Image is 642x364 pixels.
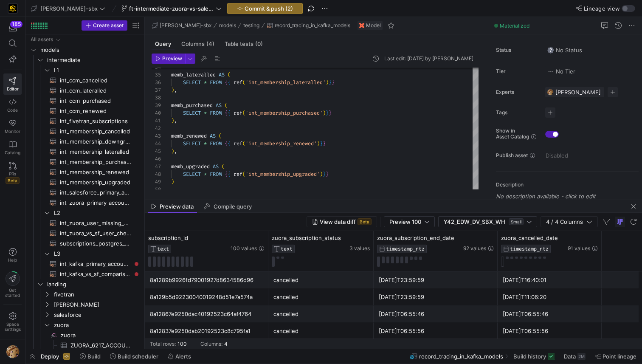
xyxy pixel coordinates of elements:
[152,117,161,124] div: 41
[29,75,141,85] a: int_ccm_cancelled​​​​​​​​​​
[7,257,18,262] span: Help
[225,140,228,147] span: {
[5,129,20,134] span: Monitor
[219,71,225,78] span: AS
[224,341,228,347] div: 4
[152,124,161,132] div: 42
[29,126,141,136] a: int_membership_cancelled​​​​​​​​​​
[326,171,329,178] span: }
[9,171,16,176] span: PRs
[160,204,194,209] span: Preview data
[171,117,174,124] span: )
[29,3,107,14] button: [PERSON_NAME]-sbx
[41,353,59,360] span: Deploy
[275,23,350,28] span: record_tracing_in_kafka_models
[174,117,177,124] span: ,
[510,246,549,252] span: TIMESTAMP_NTZ
[29,198,141,208] a: int_zuora_primary_accounts​​​​​​​​​​
[7,86,19,91] span: Editor
[245,110,323,116] span: 'int_membership_purchased'
[47,279,140,289] span: landing
[171,148,174,155] span: )
[60,157,131,167] span: int_membership_purchased​​​​​​​​​​
[54,320,140,330] span: zuora
[29,228,141,238] div: Press SPACE to select this row.
[29,177,141,187] div: Press SPACE to select this row.
[386,246,425,252] span: TIMESTAMP_NTZ
[60,167,131,177] span: int_membership_renewed​​​​​​​​​​
[171,133,207,139] span: memb_renewed
[210,140,222,147] span: FROM
[216,102,222,109] span: AS
[225,79,228,86] span: {
[60,229,131,238] span: int_zuora_vs_sf_user_check​​​​​​​​​​
[210,171,222,178] span: FROM
[183,140,201,147] span: SELECT
[6,345,20,358] img: https://storage.googleapis.com/y42-prod-data-exchange/images/1Nvl5cecG3s9yuu18pSpZlzl4PBNfpIlp06V...
[555,89,601,96] span: [PERSON_NAME]
[119,3,224,14] button: ft-intermediate-zuora-vs-salesforce-08052025
[323,110,326,116] span: )
[273,323,369,339] div: cancelled
[70,341,131,350] span: ZUORA_6217_ACCOUNT​​​​​​​​​
[213,163,219,170] span: AS
[255,41,263,47] span: (0)
[547,47,582,54] span: No Status
[29,96,141,106] a: int_ccm_purchased​​​​​​​​​​
[227,3,303,14] button: Commit & push (2)
[118,353,158,360] span: Build scheduler
[29,167,141,177] div: Press SPACE to select this row.
[29,116,141,126] a: int_fivetran_subscriptions​​​​​​​​​​
[152,147,161,155] div: 45
[242,140,245,147] span: (
[3,308,22,336] a: Spacesettings
[129,5,214,12] span: ft-intermediate-zuora-vs-salesforce-08052025
[242,171,245,178] span: (
[29,340,141,350] div: Press SPACE to select this row.
[545,45,584,56] button: No statusNo Status
[281,246,293,252] span: TEXT
[8,4,17,13] img: https://storage.googleapis.com/y42-prod-data-exchange/images/uAsz27BndGEK0hZWDFeOjoxA7jCwgK9jE472...
[29,55,141,65] div: Press SPACE to select this row.
[60,178,131,187] span: int_membership_upgraded​​​​​​​​​​
[106,349,162,364] button: Build scheduler
[29,330,141,340] a: zuora​​​​​​​​
[358,218,372,225] span: Beta
[245,171,320,178] span: 'int_membership_upgraded'
[29,34,141,45] div: Press SPACE to select this row.
[219,133,222,139] span: (
[152,163,161,170] div: 47
[326,79,329,86] span: )
[326,110,329,116] span: }
[29,248,141,259] div: Press SPACE to select this row.
[155,41,171,47] span: Query
[60,106,131,116] span: int_ccm_renewed​​​​​​​​​​
[273,289,369,305] div: cancelled
[29,187,141,198] div: Press SPACE to select this row.
[29,279,141,289] div: Press SPACE to select this row.
[6,177,20,184] span: Beta
[225,110,228,116] span: {
[200,341,222,347] div: Columns:
[171,87,174,93] span: )
[503,323,597,339] div: [DATE]T06:55:56
[243,23,259,28] span: testing
[568,245,590,251] span: 91 values
[320,218,356,225] span: View data diff
[152,86,161,94] div: 37
[379,289,493,305] div: [DATE]T23:59:59
[93,23,124,28] span: Create asset
[29,218,141,228] div: Press SPACE to select this row.
[503,306,597,322] div: [DATE]T06:55:46
[60,96,131,106] span: int_ccm_purchased​​​​​​​​​​
[513,353,546,360] span: Build history
[547,68,554,75] img: No tier
[152,170,161,178] div: 48
[183,110,201,116] span: SELECT
[60,137,131,147] span: int_membership_downgraded​​​​​​​​​​
[500,23,529,29] span: Materialized
[60,147,131,157] span: int_membership_lateralled​​​​​​​​​​
[217,20,238,31] button: models
[60,269,131,279] span: int_kafka_vs_sf_comparison​​​​​​​​​​
[5,288,20,298] span: Get started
